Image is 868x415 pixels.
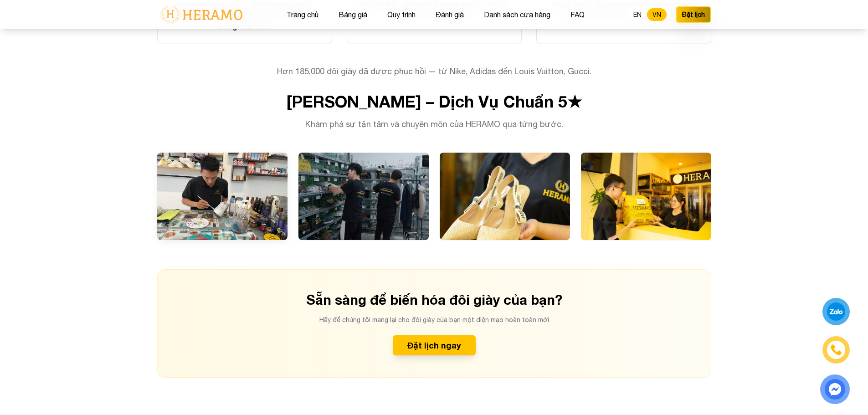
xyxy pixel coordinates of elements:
[281,118,587,131] p: Khám phá sự tận tâm và chuyên môn của HERAMO qua từng bước.
[336,9,370,20] button: Bảng giá
[393,335,476,355] button: Đặt lịch ngay
[676,6,711,23] button: Đặt lịch
[647,8,667,21] button: VN
[180,315,689,324] p: Hãy để chúng tôi mang lại cho đôi giày của bạn một diện mạo hoàn toàn mới
[628,8,647,21] button: EN
[481,9,553,20] button: Danh sách cửa hàng
[568,9,587,20] button: FAQ
[284,9,321,20] button: Trang chủ
[385,9,418,20] button: Quy trình
[824,338,848,362] a: phone-icon
[157,92,711,111] h3: [PERSON_NAME] – Dịch Vụ Chuẩn 5★
[433,9,467,20] button: Đánh giá
[157,5,245,24] img: logo-with-text.png
[157,65,711,78] p: Hơn 185,000 đôi giày đã được phục hồi — từ Nike, Adidas đến Louis Vuitton, Gucci.
[180,292,689,308] h3: Sẵn sàng để biến hóa đôi giày của bạn?
[831,344,842,355] img: phone-icon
